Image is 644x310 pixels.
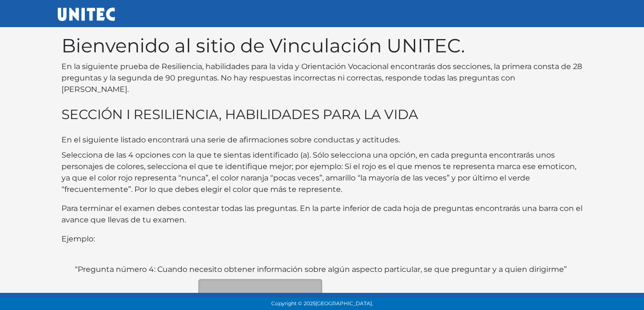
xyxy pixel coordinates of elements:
[61,150,583,195] p: Selecciona de las 4 opciones con la que te sientas identificado (a). Sólo selecciona una opción, ...
[61,203,583,226] p: Para terminar el examen debes contestar todas las preguntas. En la parte inferior de cada hoja de...
[61,34,583,57] h1: Bienvenido al sitio de Vinculación UNITEC.
[61,107,583,123] h3: SECCIÓN I RESILIENCIA, HABILIDADES PARA LA VIDA
[316,300,373,307] span: [GEOGRAPHIC_DATA].
[61,61,583,95] p: En la siguiente prueba de Resiliencia, habilidades para la vida y Orientación Vocacional encontra...
[75,264,567,275] label: “Pregunta número 4: Cuando necesito obtener información sobre algún aspecto particular, se que pr...
[61,134,583,146] p: En el siguiente listado encontrará una serie de afirmaciones sobre conductas y actitudes.
[61,233,583,245] p: Ejemplo:
[58,8,115,21] img: UNITEC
